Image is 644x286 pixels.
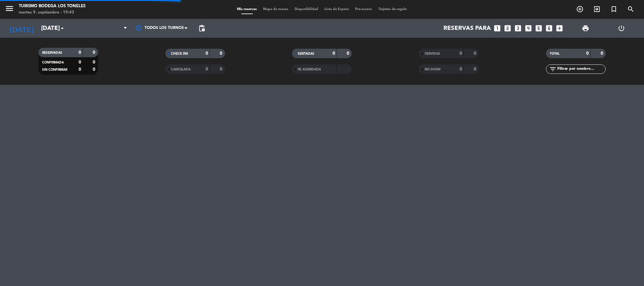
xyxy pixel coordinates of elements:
div: Turismo Bodega Los Toneles [19,3,85,9]
i: add_circle_outline [576,5,584,13]
span: RESERVADAS [42,51,62,54]
i: arrow_drop_down [58,25,66,32]
i: menu [5,4,14,13]
span: pending_actions [198,25,206,32]
i: search [627,5,635,13]
span: TOTAL [550,52,559,55]
strong: 0 [474,51,477,56]
i: looks_5 [535,24,543,32]
span: SENTADAS [298,52,314,55]
strong: 0 [333,51,335,56]
div: LOG OUT [603,19,639,38]
span: Tarjetas de regalo [375,8,410,11]
i: looks_two [504,24,512,32]
i: turned_in_not [610,5,618,13]
strong: 0 [79,60,81,64]
strong: 0 [93,67,96,72]
strong: 0 [586,51,589,56]
strong: 0 [474,67,477,71]
strong: 0 [93,50,96,55]
button: menu [5,4,14,15]
strong: 0 [206,67,208,71]
span: CANCELADA [171,68,190,71]
span: print [582,25,589,32]
strong: 0 [347,51,350,56]
strong: 0 [79,50,81,55]
i: exit_to_app [593,5,601,13]
span: NO SHOW [425,68,441,71]
input: Filtrar por nombre... [557,66,605,73]
span: Mis reservas [234,8,260,11]
strong: 0 [220,51,223,56]
i: looks_one [493,24,501,32]
strong: 0 [220,67,223,71]
strong: 0 [460,51,462,56]
strong: 0 [206,51,208,56]
strong: 0 [601,51,604,56]
i: looks_4 [524,24,532,32]
span: Mapa de mesas [260,8,291,11]
div: martes 9. septiembre - 19:43 [19,9,85,16]
span: Disponibilidad [291,8,321,11]
span: CONFIRMADA [42,61,64,64]
strong: 0 [460,67,462,71]
span: RE AGENDADA [298,68,321,71]
strong: 0 [79,67,81,72]
span: Reservas para [443,25,491,32]
i: power_settings_new [618,25,625,32]
i: looks_6 [545,24,553,32]
span: CHECK INS [171,52,188,55]
span: SIN CONFIRMAR [42,68,67,71]
strong: 0 [93,60,96,64]
i: looks_3 [514,24,522,32]
i: add_box [555,24,564,32]
i: filter_list [549,65,557,73]
span: Pre-acceso [352,8,375,11]
i: [DATE] [5,21,38,35]
span: SERVIDAS [425,52,440,55]
span: Lista de Espera [321,8,352,11]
